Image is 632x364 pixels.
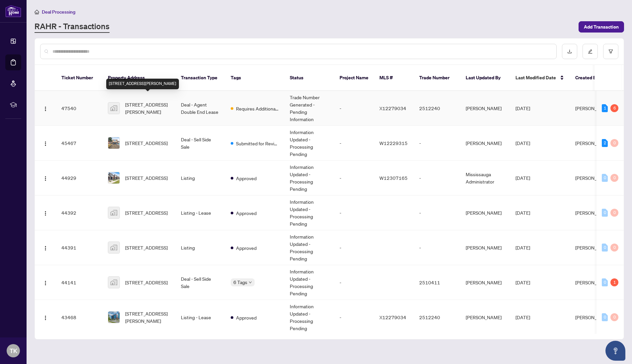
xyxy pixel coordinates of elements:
button: Open asap [605,341,625,361]
td: [PERSON_NAME] [460,195,510,230]
td: 2512240 [414,91,460,126]
span: [PERSON_NAME] [575,105,611,111]
span: Add Transaction [584,22,619,32]
th: Property Address [103,65,176,91]
td: - [334,230,374,265]
th: Trade Number [414,65,460,91]
div: 0 [610,209,618,217]
span: X12279034 [379,105,406,111]
div: 6 [610,104,618,112]
span: 6 Tags [233,278,247,286]
th: Project Name [334,65,374,91]
td: Information Updated - Processing Pending [284,300,334,335]
td: Mississauga Administrator [460,161,510,195]
div: 0 [602,174,608,182]
div: 1 [610,278,618,286]
td: 47540 [56,91,103,126]
img: Logo [43,141,48,146]
span: Deal Processing [42,9,75,15]
button: Logo [40,207,51,218]
td: - [334,300,374,335]
div: 0 [610,139,618,147]
td: Deal - Sell Side Sale [176,265,225,300]
button: Logo [40,242,51,253]
td: - [334,161,374,195]
span: [PERSON_NAME] [575,175,611,181]
div: 0 [602,313,608,321]
span: TK [10,346,17,355]
span: [STREET_ADDRESS] [125,174,168,182]
th: Ticket Number [56,65,103,91]
th: Last Updated By [460,65,510,91]
span: Submitted for Review [236,140,279,147]
span: edit [588,49,592,54]
span: [STREET_ADDRESS] [125,244,168,251]
th: Status [284,65,334,91]
td: Deal - Agent Double End Lease [176,91,225,126]
span: [STREET_ADDRESS][PERSON_NAME] [125,310,170,325]
div: 0 [602,209,608,217]
div: 1 [602,104,608,112]
td: - [334,195,374,230]
img: thumbnail-img [108,312,119,323]
span: [DATE] [515,314,530,320]
td: Deal - Sell Side Sale [176,126,225,161]
span: X12279034 [379,314,406,320]
span: [STREET_ADDRESS] [125,209,168,216]
td: 44929 [56,161,103,195]
span: [STREET_ADDRESS][PERSON_NAME] [125,101,170,115]
button: Logo [40,138,51,148]
div: 0 [602,278,608,286]
img: thumbnail-img [108,242,119,253]
span: [STREET_ADDRESS] [125,139,168,147]
span: filter [608,49,613,54]
span: W12307165 [379,175,408,181]
span: Approved [236,209,257,217]
td: 45467 [56,126,103,161]
img: Logo [43,315,48,321]
span: [PERSON_NAME] [575,210,611,216]
img: Logo [43,211,48,216]
span: [PERSON_NAME] [575,279,611,285]
button: Logo [40,173,51,183]
span: down [249,281,252,284]
img: thumbnail-img [108,207,119,218]
img: Logo [43,280,48,286]
td: Information Updated - Processing Pending [284,126,334,161]
img: thumbnail-img [108,172,119,183]
span: Approved [236,175,257,182]
img: thumbnail-img [108,277,119,288]
span: Requires Additional Docs [236,105,279,112]
img: logo [5,5,21,17]
button: download [562,44,577,59]
td: 2512240 [414,300,460,335]
th: Last Modified Date [510,65,570,91]
th: Created By [570,65,610,91]
span: [DATE] [515,140,530,146]
img: thumbnail-img [108,103,119,114]
td: Listing [176,161,225,195]
span: [DATE] [515,279,530,285]
td: 44141 [56,265,103,300]
th: Tags [225,65,284,91]
span: [DATE] [515,210,530,216]
td: [PERSON_NAME] [460,265,510,300]
div: 0 [610,313,618,321]
span: Last Modified Date [515,74,556,81]
span: Approved [236,314,257,321]
td: [PERSON_NAME] [460,91,510,126]
div: 2 [602,139,608,147]
td: - [334,126,374,161]
div: 0 [610,174,618,182]
button: edit [583,44,598,59]
div: 0 [610,244,618,252]
span: [STREET_ADDRESS] [125,279,168,286]
td: - [414,126,460,161]
td: Information Updated - Processing Pending [284,161,334,195]
span: W12229315 [379,140,408,146]
td: Listing [176,230,225,265]
button: Logo [40,103,51,113]
td: Listing - Lease [176,195,225,230]
td: 2510411 [414,265,460,300]
span: [PERSON_NAME] [575,140,611,146]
